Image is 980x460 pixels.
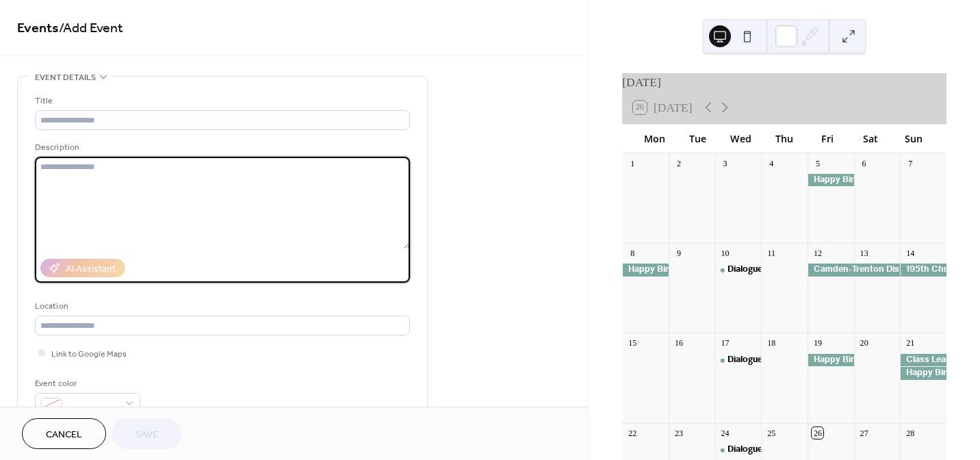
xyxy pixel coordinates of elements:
div: 12 [812,248,823,259]
span: Cancel [46,428,82,442]
div: 17 [719,337,731,349]
div: 3 [719,157,731,169]
div: Wed [719,125,762,153]
div: Tue [676,125,719,153]
div: 23 [673,427,684,439]
div: 24 [719,427,731,439]
div: Happy Birthday [900,367,946,379]
div: Location [35,299,407,314]
div: Dialogue on Christian Theology [715,354,762,366]
div: 5 [812,157,823,169]
div: 14 [905,248,916,259]
div: 21 [905,337,916,349]
div: 195th Church Anniversary [900,264,946,276]
div: Event color [35,376,138,391]
div: Description [35,140,407,155]
div: 7 [905,157,916,169]
div: 18 [766,337,777,349]
div: 9 [673,248,684,259]
div: 22 [627,427,639,439]
span: / Add Event [59,15,123,42]
div: 6 [858,157,870,169]
div: Happy Birthday [808,174,854,186]
div: Sun [892,125,936,153]
div: Happy Birthday [622,264,669,276]
div: 20 [858,337,870,349]
div: 1 [627,157,639,169]
div: 11 [766,248,777,259]
div: 16 [673,337,684,349]
div: Mon [633,125,676,153]
div: Dialogue on [DEMOGRAPHIC_DATA] Theology [727,264,916,276]
a: Events [17,15,59,42]
div: Dialogue on Christian Theology [715,444,762,456]
div: Happy Birthday [808,354,854,366]
div: Dialogue on Christian Theology [715,264,762,276]
div: Dialogue on [DEMOGRAPHIC_DATA] Theology [727,354,916,366]
span: Event details [35,71,96,85]
div: Fri [806,125,849,153]
span: Link to Google Maps [51,347,127,361]
div: [DATE] [622,73,946,91]
div: 25 [766,427,777,439]
div: Title [35,94,407,108]
div: 2 [673,157,684,169]
div: Thu [763,125,806,153]
div: 28 [905,427,916,439]
div: 13 [858,248,870,259]
div: 10 [719,248,731,259]
div: 4 [766,157,777,169]
div: Class Leaders Day [900,354,946,366]
button: Cancel [22,418,106,449]
div: 27 [858,427,870,439]
div: 8 [627,248,639,259]
div: 19 [812,337,823,349]
div: Sat [849,125,892,153]
div: 26 [812,427,823,439]
div: Dialogue on [DEMOGRAPHIC_DATA] Theology [727,444,916,456]
div: 15 [627,337,639,349]
div: Camden-Trenton District Conference [808,264,900,276]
